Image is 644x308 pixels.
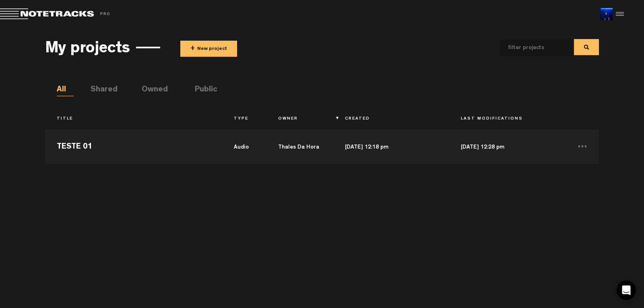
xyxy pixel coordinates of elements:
span: + [190,44,195,54]
li: Owned [142,84,159,96]
td: [DATE] 12:28 pm [449,128,566,164]
th: Title [45,112,222,126]
input: filter projects [500,39,559,56]
div: Open Intercom Messenger [617,281,636,300]
th: Created [333,112,450,126]
th: Last Modifications [449,112,566,126]
td: TESTE 01 [45,128,222,164]
h3: My projects [45,41,130,58]
td: Thales Da Hora [266,128,333,164]
img: ACg8ocJUT6kV_waIMCisfa33qoNl97Z1ANGPeJTI6SDXkWqbpxMpHoQ=s96-c [601,8,613,20]
th: Type [222,112,266,126]
th: Owner [266,112,333,126]
button: +New project [180,41,237,57]
li: All [57,84,74,96]
td: audio [222,128,266,164]
td: ... [566,128,599,164]
li: Public [195,84,212,96]
td: [DATE] 12:18 pm [333,128,450,164]
li: Shared [91,84,107,96]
